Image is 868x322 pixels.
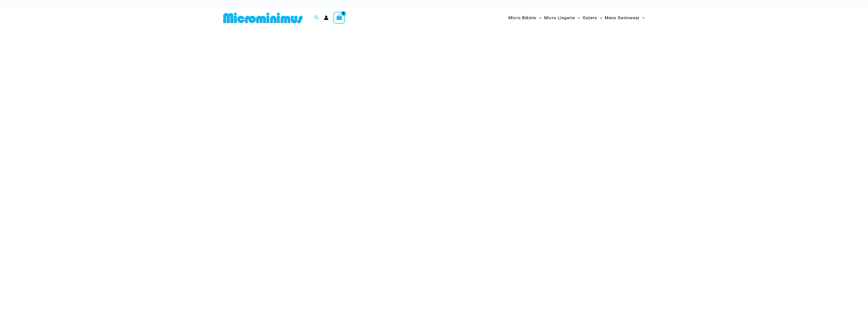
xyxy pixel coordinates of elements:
[221,12,305,24] img: MM SHOP LOGO FLAT
[506,9,647,26] nav: Site Navigation
[507,10,543,26] a: Micro BikinisMenu ToggleMenu Toggle
[314,15,319,21] a: Search icon link
[544,11,575,24] span: Micro Lingerie
[640,11,645,24] span: Menu Toggle
[581,10,603,26] a: OutersMenu ToggleMenu Toggle
[575,11,580,24] span: Menu Toggle
[537,11,542,24] span: Menu Toggle
[597,11,602,24] span: Menu Toggle
[605,11,640,24] span: Mens Swimwear
[603,10,646,26] a: Mens SwimwearMenu ToggleMenu Toggle
[508,11,537,24] span: Micro Bikinis
[324,15,328,20] a: Account icon link
[583,11,597,24] span: Outers
[543,10,581,26] a: Micro LingerieMenu ToggleMenu Toggle
[334,12,345,24] a: View Shopping Cart, empty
